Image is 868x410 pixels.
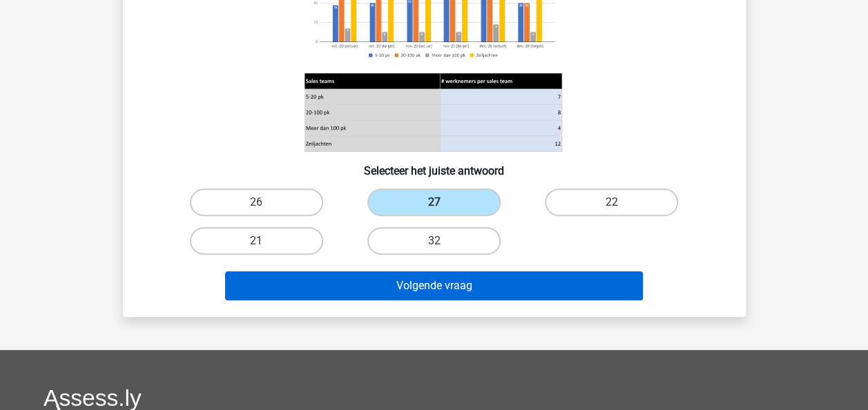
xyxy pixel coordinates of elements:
h6: Selecteer het juiste antwoord [145,153,724,177]
label: 22 [545,188,678,216]
label: 27 [367,188,501,216]
label: 21 [190,227,323,255]
label: 26 [190,188,323,216]
label: 32 [367,227,501,255]
button: Volgende vraag [225,271,643,300]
